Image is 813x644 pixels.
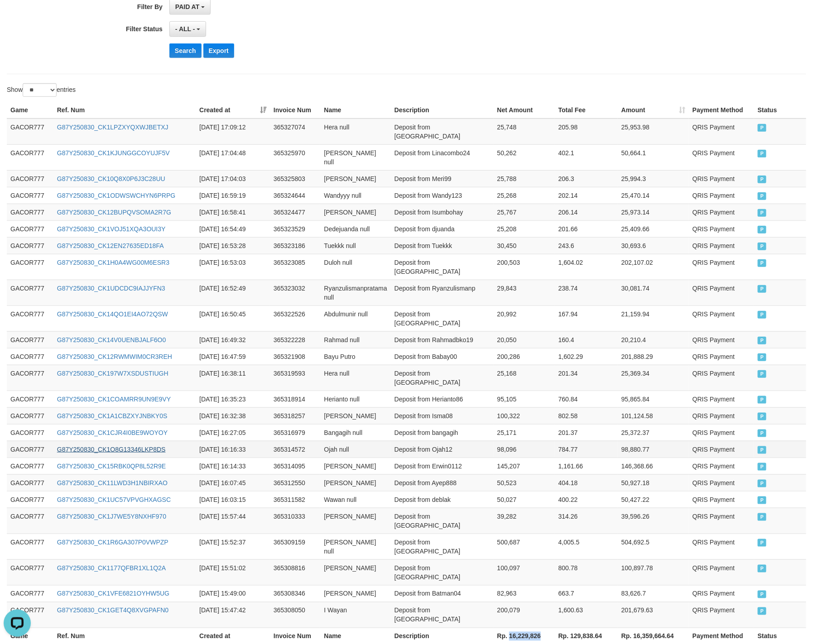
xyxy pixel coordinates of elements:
td: 39,596.26 [618,508,689,534]
td: 202,107.02 [618,254,689,280]
td: Deposit from Ayep888 [391,474,494,491]
td: 365310333 [270,508,321,534]
td: 400.22 [555,491,618,508]
td: Hera null [320,119,390,145]
td: GACOR777 [7,474,53,491]
td: 50,664.1 [618,144,689,170]
td: Rahmad null [320,331,390,348]
td: [PERSON_NAME] [320,458,390,474]
a: G87Y250830_CK1LPZXYQXWJBETXJ [57,124,168,131]
span: PAID [758,480,767,487]
td: 365325970 [270,144,321,170]
td: 25,409.66 [618,220,689,237]
td: 365309159 [270,534,321,559]
td: QRIS Payment [689,559,754,585]
td: QRIS Payment [689,458,754,474]
td: QRIS Payment [689,170,754,187]
td: 365311582 [270,491,321,508]
td: QRIS Payment [689,441,754,458]
td: 25,171 [494,424,555,441]
button: Export [203,43,234,58]
a: G87Y250830_CK1UDCDC9IAJJYFN3 [57,285,165,292]
td: 30,450 [494,237,555,254]
td: QRIS Payment [689,220,754,237]
td: Deposit from Batman04 [391,585,494,602]
td: Hera null [320,365,390,391]
th: Invoice Num [270,102,321,119]
td: [PERSON_NAME] [320,170,390,187]
a: G87Y250830_CK1ODWSWCHYN6PRPG [57,192,175,199]
a: G87Y250830_CK12BUPQVSOMA2R7G [57,209,171,216]
th: Ref. Num [53,102,196,119]
td: Deposit from Isumbohay [391,204,494,220]
th: Description [391,102,494,119]
td: 201,888.29 [618,348,689,365]
td: [DATE] 16:16:33 [196,441,270,458]
span: PAID [758,463,767,471]
td: 238.74 [555,280,618,305]
th: Payment Method [689,102,754,119]
td: 784.77 [555,441,618,458]
td: Deposit from Meri99 [391,170,494,187]
td: 365314572 [270,441,321,458]
td: Deposit from [GEOGRAPHIC_DATA] [391,254,494,280]
a: G87Y250830_CK11LWD3H1NBIRXAO [57,479,168,487]
td: [DATE] 17:04:48 [196,144,270,170]
label: Show entries [7,83,76,97]
span: PAID [758,353,767,361]
td: [DATE] 16:58:41 [196,204,270,220]
button: Open LiveChat chat widget [4,4,31,31]
td: 243.6 [555,237,618,254]
td: I Wayan [320,602,390,628]
td: 365308346 [270,585,321,602]
span: PAID [758,243,767,250]
td: 365308816 [270,559,321,585]
button: - ALL - [169,21,206,37]
td: GACOR777 [7,458,53,474]
td: [PERSON_NAME] [320,474,390,491]
td: QRIS Payment [689,491,754,508]
td: QRIS Payment [689,237,754,254]
td: GACOR777 [7,305,53,331]
span: PAID [758,446,767,454]
td: [DATE] 16:53:03 [196,254,270,280]
td: 30,693.6 [618,237,689,254]
td: 29,843 [494,280,555,305]
td: 50,262 [494,144,555,170]
td: [PERSON_NAME] [320,407,390,424]
td: GACOR777 [7,534,53,559]
th: Name [320,102,390,119]
span: PAID [758,311,767,319]
td: 206.3 [555,170,618,187]
a: G87Y250830_CK1VFE6821OYHW5UG [57,590,169,597]
span: PAID [758,413,767,420]
td: 4,005.5 [555,534,618,559]
td: Deposit from Isma08 [391,407,494,424]
span: PAID [758,285,767,293]
td: [PERSON_NAME] [320,585,390,602]
td: QRIS Payment [689,119,754,145]
td: [DATE] 17:04:03 [196,170,270,187]
td: 365324644 [270,187,321,204]
td: 1,604.02 [555,254,618,280]
span: PAID [758,565,767,572]
a: G87Y250830_CK1A1CBZXYJNBKY0S [57,412,168,420]
td: 25,953.98 [618,119,689,145]
td: QRIS Payment [689,534,754,559]
td: Ojah null [320,441,390,458]
td: GACOR777 [7,187,53,204]
td: Deposit from Ojah12 [391,441,494,458]
td: GACOR777 [7,365,53,391]
a: G87Y250830_CK1H0A4WG00M6ESR3 [57,259,169,266]
td: 200,503 [494,254,555,280]
td: 145,207 [494,458,555,474]
span: PAID [758,124,767,132]
td: Deposit from Wandy123 [391,187,494,204]
td: 100,097 [494,559,555,585]
td: GACOR777 [7,237,53,254]
td: 50,523 [494,474,555,491]
td: Deposit from [GEOGRAPHIC_DATA] [391,602,494,628]
td: 365314095 [270,458,321,474]
td: QRIS Payment [689,348,754,365]
td: GACOR777 [7,424,53,441]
